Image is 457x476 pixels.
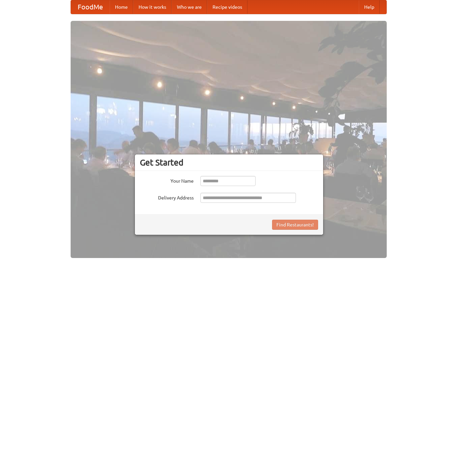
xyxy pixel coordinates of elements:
[140,176,194,184] label: Your Name
[359,0,380,14] a: Help
[207,0,247,14] a: Recipe videos
[140,157,318,168] h3: Get Started
[71,0,110,14] a: FoodMe
[110,0,133,14] a: Home
[172,0,207,14] a: Who we are
[140,193,194,201] label: Delivery Address
[272,220,318,230] button: Find Restaurants!
[133,0,172,14] a: How it works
